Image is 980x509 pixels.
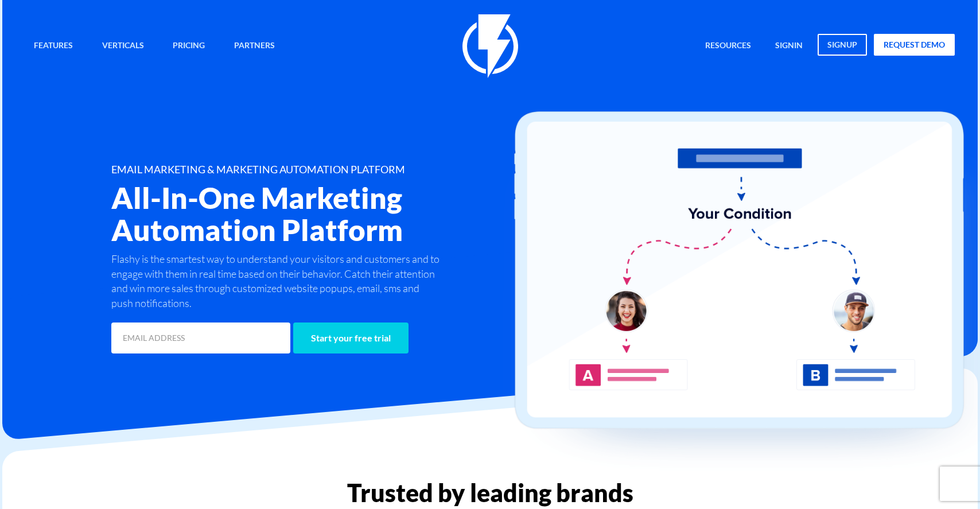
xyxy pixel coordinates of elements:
a: signin [767,34,811,59]
h2: Trusted by leading brands [2,480,978,507]
a: Verticals [94,34,153,59]
a: request demo [874,34,955,56]
a: signup [818,34,867,56]
h2: All-In-One Marketing Automation Platform [111,181,559,246]
a: Resources [697,34,760,59]
a: Features [25,34,81,59]
input: Start your free trial [293,323,409,353]
h1: EMAIL MARKETING & MARKETING AUTOMATION PLATFORM [111,164,559,176]
a: Partners [225,34,283,59]
p: Flashy is the smartest way to understand your visitors and customers and to engage with them in r... [111,252,443,311]
a: Pricing [164,34,213,59]
input: EMAIL ADDRESS [111,323,290,353]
